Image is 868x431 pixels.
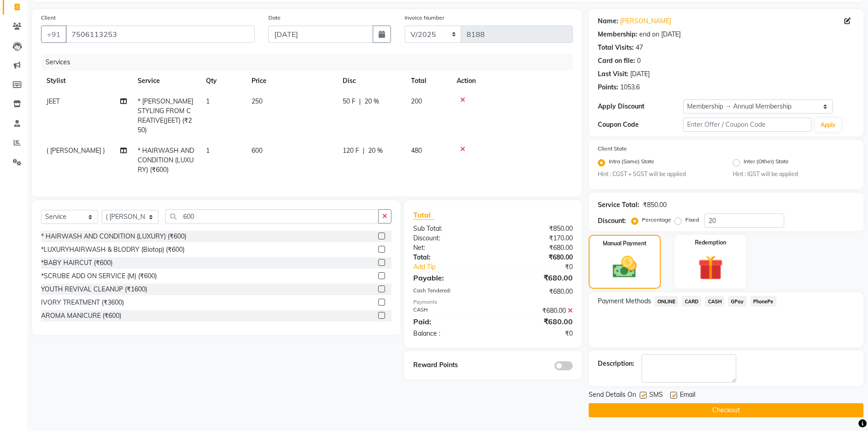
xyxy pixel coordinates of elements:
div: Cash Tendered: [406,287,493,296]
div: ₹680.00 [493,253,580,262]
small: Hint : IGST will be applied [733,170,854,178]
div: 1053.6 [620,83,640,92]
input: Enter Offer / Coupon Code [683,118,812,132]
div: Coupon Code [598,120,683,130]
span: 20 % [368,146,383,156]
span: 50 F [343,97,355,106]
div: 47 [636,43,643,52]
div: Discount: [598,216,626,226]
small: Hint : CGST + SGST will be applied [598,170,719,178]
div: Service Total: [598,200,639,210]
div: Last Visit: [598,69,628,79]
div: Paid: [406,316,493,327]
img: _gift.svg [690,252,731,283]
div: ₹0 [508,262,580,272]
span: JEET [46,97,60,105]
div: * HAIRWASH AND CONDITION (LUXURY) (₹600) [41,232,186,241]
div: ₹170.00 [493,234,580,243]
div: ₹0 [493,329,580,338]
span: Payment Methods [598,296,651,306]
div: *BABY HAIRCUT (₹600) [41,258,113,268]
label: Manual Payment [603,239,647,248]
input: Search by Name/Mobile/Email/Code [66,26,255,43]
span: 600 [252,146,262,155]
input: Search or Scan [165,209,379,223]
div: 0 [637,56,641,66]
div: Balance : [406,329,493,338]
div: Payable: [406,272,493,283]
div: Description: [598,359,634,369]
span: | [363,146,365,156]
span: 1 [206,97,210,105]
span: 200 [411,97,422,105]
div: Reward Points [406,360,493,370]
th: Action [451,71,573,91]
div: end on [DATE] [639,30,681,39]
div: IVORY TREATMENT (₹3600) [41,298,124,307]
label: Client [41,14,56,22]
button: Checkout [589,403,863,417]
div: Net: [406,243,493,253]
div: *SCRUBE ADD ON SERVICE (M) (₹600) [41,271,157,281]
div: Total: [406,253,493,262]
a: [PERSON_NAME] [620,16,671,26]
div: ₹680.00 [493,243,580,253]
div: ₹850.00 [493,224,580,234]
span: Email [680,390,695,401]
span: PhonePe [750,296,776,306]
div: Total Visits: [598,43,634,52]
label: Percentage [642,216,671,224]
div: Discount: [406,234,493,243]
label: Fixed [685,216,699,224]
span: 1 [206,146,210,155]
span: GPay [728,296,747,306]
div: Apply Discount [598,102,683,111]
label: Intra (Same) State [609,157,654,168]
th: Total [406,71,451,91]
span: Send Details On [589,390,636,401]
div: ₹680.00 [493,287,580,296]
div: Points: [598,83,618,92]
button: +91 [41,26,67,43]
label: Date [268,14,281,22]
span: 120 F [343,146,359,156]
th: Disc [337,71,406,91]
div: ₹680.00 [493,316,580,327]
label: Inter (Other) State [744,157,789,168]
span: * HAIRWASH AND CONDITION (LUXURY) (₹600) [138,146,194,174]
th: Stylist [41,71,132,91]
div: Membership: [598,30,637,39]
span: CARD [682,296,701,306]
div: ₹680.00 [493,306,580,316]
label: Redemption [695,239,726,247]
div: AROMA MANICURE (₹600) [41,311,121,321]
th: Service [132,71,200,91]
div: Card on file: [598,56,635,66]
th: Qty [200,71,246,91]
img: _cash.svg [605,253,644,281]
span: SMS [649,390,663,401]
div: [DATE] [630,69,650,79]
label: Invoice Number [405,14,444,22]
span: CASH [705,296,724,306]
div: Payments [413,298,572,306]
div: CASH [406,306,493,316]
div: *LUXURYHAIRWASH & BLODRY (Biotop) (₹600) [41,245,185,254]
span: * [PERSON_NAME] STYLING FROM CREATIVE(JEET) (₹250) [138,97,193,134]
div: Sub Total: [406,224,493,234]
button: Apply [815,118,841,132]
span: 20 % [365,97,379,106]
span: 480 [411,146,422,155]
th: Price [246,71,337,91]
span: | [359,97,361,106]
span: 250 [252,97,262,105]
span: ONLINE [655,296,678,306]
div: Services [42,54,580,71]
div: Name: [598,16,618,26]
a: Add Tip [406,262,507,272]
label: Client State [598,145,627,153]
div: ₹850.00 [643,200,667,210]
span: Total [413,210,434,220]
div: YOUTH REVIVAL CLEANUP (₹1600) [41,285,147,294]
div: ₹680.00 [493,272,580,283]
